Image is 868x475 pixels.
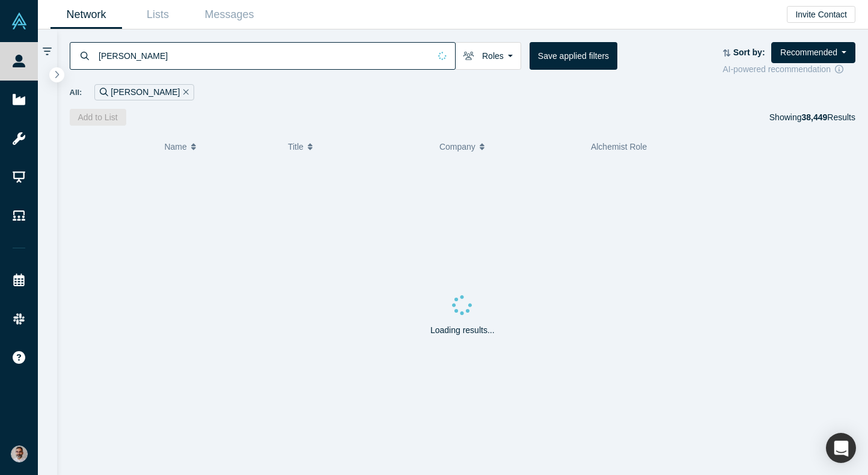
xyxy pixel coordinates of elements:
[97,41,430,70] input: Search by name, title, company, summary, expertise, investment criteria or topics of focus
[164,134,275,159] button: Name
[455,42,521,70] button: Roles
[530,42,617,70] button: Save applied filters
[723,63,855,76] div: AI-powered recommendation
[180,85,189,99] button: Remove Filter
[11,446,28,462] img: Gotam Bhardwaj's Account
[430,324,495,337] p: Loading results...
[164,134,186,159] span: Name
[801,112,855,122] span: Results
[194,1,265,29] a: Messages
[94,84,194,100] div: [PERSON_NAME]
[288,134,304,159] span: Title
[70,87,82,99] span: All:
[801,112,827,122] strong: 38,449
[733,47,765,57] strong: Sort by:
[50,1,122,29] a: Network
[439,134,475,159] span: Company
[591,142,647,152] span: Alchemist Role
[70,109,126,126] button: Add to List
[771,42,855,63] button: Recommended
[787,6,855,23] button: Invite Contact
[288,134,427,159] button: Title
[122,1,194,29] a: Lists
[11,13,28,29] img: Alchemist Vault Logo
[769,109,855,126] div: Showing
[439,134,578,159] button: Company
